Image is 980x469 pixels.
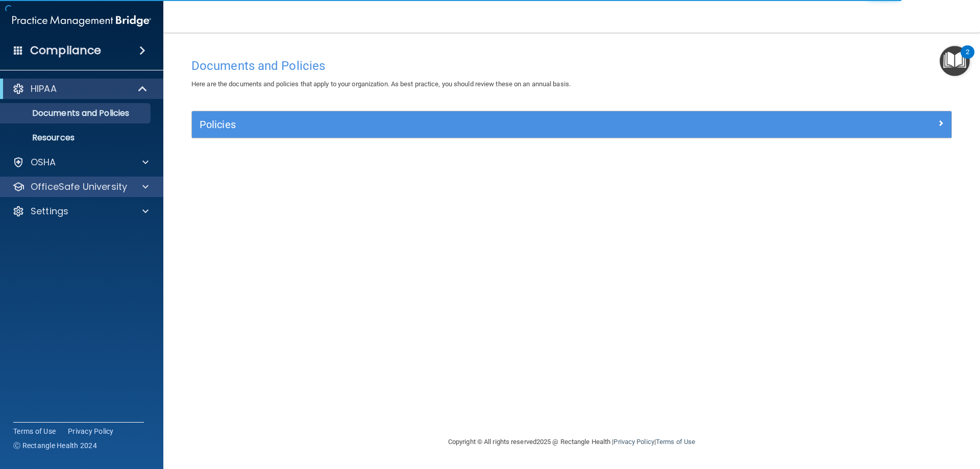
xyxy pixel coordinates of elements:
a: OSHA [12,156,149,168]
p: Resources [7,133,146,143]
img: PMB logo [12,11,151,31]
p: Settings [31,205,68,217]
a: Privacy Policy [68,426,114,436]
a: Settings [12,205,149,217]
span: Here are the documents and policies that apply to your organization. As best practice, you should... [191,80,571,88]
p: HIPAA [31,83,57,95]
p: OSHA [31,156,56,168]
a: OfficeSafe University [12,181,149,193]
span: Ⓒ Rectangle Health 2024 [13,440,97,451]
div: Copyright © All rights reserved 2025 @ Rectangle Health | | [385,426,758,458]
p: OfficeSafe University [31,181,127,193]
div: 2 [966,52,969,65]
a: HIPAA [12,83,148,95]
button: Open Resource Center, 2 new notifications [940,46,970,76]
a: Terms of Use [656,438,695,446]
a: Terms of Use [13,426,56,436]
a: Privacy Policy [614,438,654,446]
a: Policies [200,116,944,133]
iframe: Drift Widget Chat Controller [803,397,968,437]
h5: Policies [200,119,754,130]
p: Documents and Policies [7,108,146,118]
h4: Documents and Policies [191,59,952,72]
h4: Compliance [30,43,101,58]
